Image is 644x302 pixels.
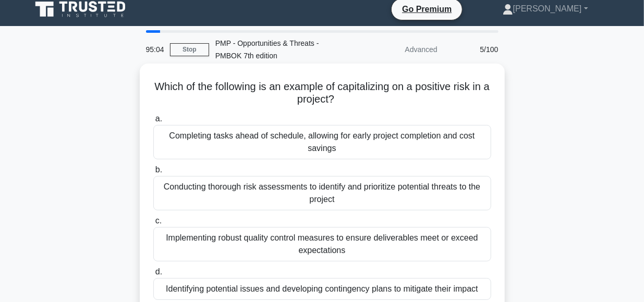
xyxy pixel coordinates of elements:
[170,43,209,56] a: Stop
[152,80,492,106] h5: Which of the following is an example of capitalizing on a positive risk in a project?
[153,227,491,261] div: Implementing robust quality control measures to ensure deliverables meet or exceed expectations
[153,125,491,159] div: Completing tasks ahead of schedule, allowing for early project completion and cost savings
[153,176,491,210] div: Conducting thorough risk assessments to identify and prioritize potential threats to the project
[140,39,170,60] div: 95:04
[155,165,162,174] span: b.
[155,114,162,123] span: a.
[353,39,444,60] div: Advanced
[396,3,458,16] a: Go Premium
[209,33,353,66] div: PMP - Opportunities & Threats - PMBOK 7th edition
[444,39,505,60] div: 5/100
[155,267,162,276] span: d.
[153,278,491,300] div: Identifying potential issues and developing contingency plans to mitigate their impact
[155,216,162,225] span: c.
